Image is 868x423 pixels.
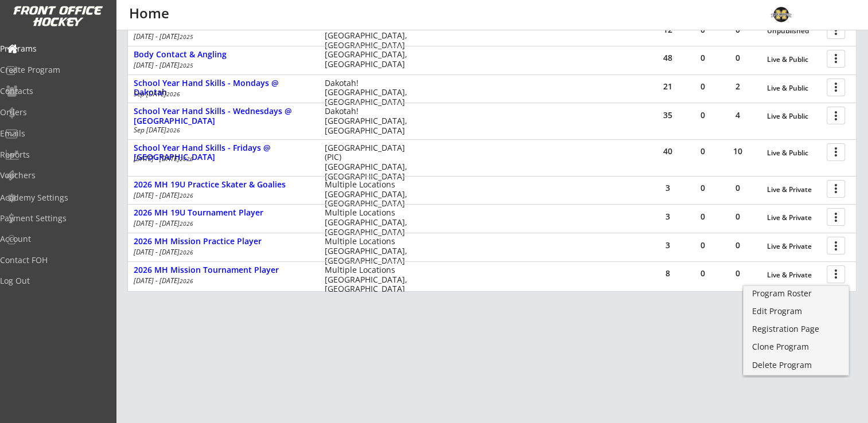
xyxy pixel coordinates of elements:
button: more_vert [827,237,845,254]
div: Registration Page [752,325,840,333]
div: 2026 MH 19U Practice Skater & Goalies [134,180,313,190]
div: Live & Private [767,242,821,250]
div: [GEOGRAPHIC_DATA] (PIC) [GEOGRAPHIC_DATA], [GEOGRAPHIC_DATA] [325,143,415,182]
div: [GEOGRAPHIC_DATA], [GEOGRAPHIC_DATA] [325,50,415,69]
div: Live & Private [767,271,821,279]
div: [DATE] - [DATE] [134,33,309,40]
div: Clone Program [752,343,840,351]
em: 2026 [180,277,193,285]
div: Live & Public [767,149,821,157]
em: 2026 [180,155,193,163]
div: Live & Public [767,112,821,120]
div: School Year Hand Skills - Wednesdays @ [GEOGRAPHIC_DATA] [134,107,313,126]
div: 40 [651,147,685,155]
div: 2026 MH Mission Tournament Player [134,265,313,275]
em: 2025 [180,61,193,69]
em: 2026 [166,90,180,98]
a: Edit Program [744,304,848,321]
em: 2025 [180,33,193,41]
div: 0 [721,184,755,192]
div: 8 [651,269,685,277]
div: 4 [721,111,755,119]
div: Multiple Locations [GEOGRAPHIC_DATA], [GEOGRAPHIC_DATA] [325,21,415,50]
div: 0 [721,241,755,249]
div: Multiple Locations [GEOGRAPHIC_DATA], [GEOGRAPHIC_DATA] [325,237,415,265]
button: more_vert [827,208,845,226]
button: more_vert [827,79,845,96]
div: Multiple Locations [GEOGRAPHIC_DATA], [GEOGRAPHIC_DATA] [325,208,415,237]
button: more_vert [827,180,845,198]
div: School Year Hand Skills - Fridays @ [GEOGRAPHIC_DATA] [134,143,313,163]
div: 0 [721,54,755,62]
div: 0 [686,83,720,91]
div: [DATE] - [DATE] [134,220,309,227]
em: 2026 [180,220,193,228]
div: 0 [686,184,720,192]
a: Program Roster [744,286,848,303]
div: 0 [686,241,720,249]
div: 0 [686,54,720,62]
div: Dakotah! [GEOGRAPHIC_DATA], [GEOGRAPHIC_DATA] [325,79,415,107]
div: 2026 MH Mission Practice Player [134,237,313,246]
div: Unpublished [767,27,821,35]
div: Dakotah! [GEOGRAPHIC_DATA], [GEOGRAPHIC_DATA] [325,107,415,135]
div: 0 [686,269,720,277]
div: 3 [651,213,685,221]
div: 10 [721,147,755,155]
div: [DATE] - [DATE] [134,277,309,284]
div: 0 [686,147,720,155]
em: 2026 [180,191,193,199]
div: Live & Private [767,186,821,194]
div: 2026 MH 19U Tournament Player [134,208,313,218]
div: Body Contact & Angling [134,50,313,60]
div: [DATE] - [DATE] [134,192,309,199]
a: Registration Page [744,322,848,339]
div: Sep [DATE] [134,91,309,97]
div: [DATE] - [DATE] [134,155,309,162]
div: Multiple Locations [GEOGRAPHIC_DATA], [GEOGRAPHIC_DATA] [325,265,415,294]
button: more_vert [827,265,845,283]
div: 12 [651,26,685,34]
div: Sep [DATE] [134,127,309,134]
div: 3 [651,241,685,249]
div: [DATE] - [DATE] [134,249,309,256]
button: more_vert [827,143,845,161]
button: more_vert [827,107,845,124]
div: 0 [721,213,755,221]
div: 0 [721,269,755,277]
div: 21 [651,83,685,91]
div: 0 [686,111,720,119]
div: 0 [721,26,755,34]
div: 0 [686,213,720,221]
div: 0 [686,26,720,34]
em: 2026 [166,126,180,134]
em: 2026 [180,248,193,256]
div: Multiple Locations [GEOGRAPHIC_DATA], [GEOGRAPHIC_DATA] [325,180,415,209]
div: Edit Program [752,307,840,315]
div: School Year Hand Skills - Mondays @ Dakotah [134,79,313,98]
div: Live & Private [767,214,821,222]
div: 3 [651,184,685,192]
div: 2 [721,83,755,91]
div: Delete Program [752,361,840,369]
div: Program Roster [752,289,840,297]
div: [DATE] - [DATE] [134,62,309,69]
div: 48 [651,54,685,62]
div: Live & Public [767,84,821,92]
div: Live & Public [767,56,821,64]
button: more_vert [827,50,845,68]
div: 35 [651,111,685,119]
